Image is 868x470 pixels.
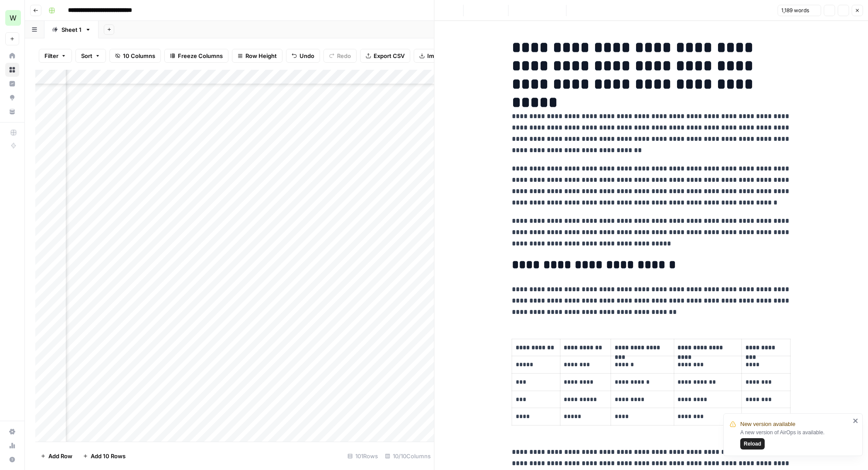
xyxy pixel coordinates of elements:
button: Export CSV [360,49,410,63]
button: Import CSV [414,49,464,63]
button: Reload [740,438,765,450]
span: W [10,13,17,23]
span: Add 10 Rows [91,452,126,460]
span: 10 Columns [123,51,155,60]
a: Insights [5,77,19,91]
span: Import CSV [427,51,459,60]
div: 10/10 Columns [381,449,434,463]
div: A new version of AirOps is available. [740,429,850,450]
span: Export CSV [374,51,405,60]
button: Sort [75,49,106,63]
button: Add 10 Rows [78,449,131,463]
button: Filter [39,49,72,63]
span: Row Height [245,51,277,60]
button: 10 Columns [109,49,161,63]
span: Sort [81,51,92,60]
button: Undo [286,49,320,63]
span: Redo [337,51,351,60]
span: Filter [44,51,58,60]
span: Reload [744,440,761,448]
a: Sheet 1 [44,21,99,38]
button: Workspace: Workspace1 [5,7,19,29]
button: Redo [323,49,357,63]
button: Freeze Columns [164,49,228,63]
span: Undo [300,51,314,60]
span: Freeze Columns [178,51,223,60]
button: close [853,417,859,424]
span: New version available [740,420,795,429]
button: 1,189 words [777,5,821,16]
a: Usage [5,439,19,453]
span: Add Row [48,452,72,460]
a: Settings [5,425,19,439]
span: 1,189 words [781,7,809,14]
a: Your Data [5,105,19,119]
a: Opportunities [5,91,19,105]
div: 101 Rows [344,449,381,463]
button: Row Height [232,49,283,63]
button: Help + Support [5,453,19,467]
a: Browse [5,63,19,77]
button: Add Row [35,449,78,463]
div: Sheet 1 [61,25,82,34]
a: Home [5,49,19,63]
